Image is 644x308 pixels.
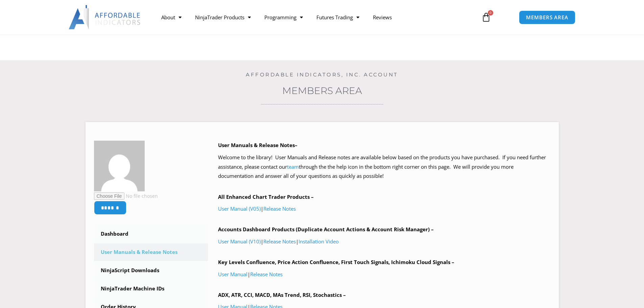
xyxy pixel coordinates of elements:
[218,271,247,278] a: User Manual
[287,163,299,170] a: team
[69,5,141,29] img: LogoAI | Affordable Indicators – NinjaTrader
[154,9,474,25] nav: Menu
[250,271,283,278] a: Release Notes
[526,15,568,20] span: MEMBERS AREA
[218,142,297,148] b: User Manuals & Release Notes–
[218,237,550,246] p: | |
[519,10,575,24] a: MEMBERS AREA
[218,226,434,233] b: Accounts Dashboard Products (Duplicate Account Actions & Account Risk Manager) –
[488,10,493,16] span: 0
[471,7,501,27] a: 0
[263,238,296,245] a: Release Notes
[94,225,208,243] a: Dashboard
[299,238,339,245] a: Installation Video
[94,262,208,279] a: NinjaScript Downloads
[310,9,366,25] a: Futures Trading
[282,85,362,96] a: Members Area
[154,9,188,25] a: About
[94,280,208,298] a: NinjaTrader Machine IDs
[258,9,310,25] a: Programming
[218,205,261,212] a: User Manual (V05)
[94,243,208,261] a: User Manuals & Release Notes
[218,153,550,181] p: Welcome to the library! User Manuals and Release notes are available below based on the products ...
[218,238,261,245] a: User Manual (V10)
[263,205,296,212] a: Release Notes
[218,259,454,265] b: Key Levels Confluence, Price Action Confluence, First Touch Signals, Ichimoku Cloud Signals –
[366,9,399,25] a: Reviews
[94,141,145,191] img: 0c4aa36e1da2d78f958ff0163081c843a8647c1f6a9fde859b4c465f6f295ff3
[218,270,550,279] p: |
[246,71,398,78] a: Affordable Indicators, Inc. Account
[218,193,314,200] b: All Enhanced Chart Trader Products –
[188,9,258,25] a: NinjaTrader Products
[218,204,550,214] p: |
[218,291,346,298] b: ADX, ATR, CCI, MACD, MAs Trend, RSI, Stochastics –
